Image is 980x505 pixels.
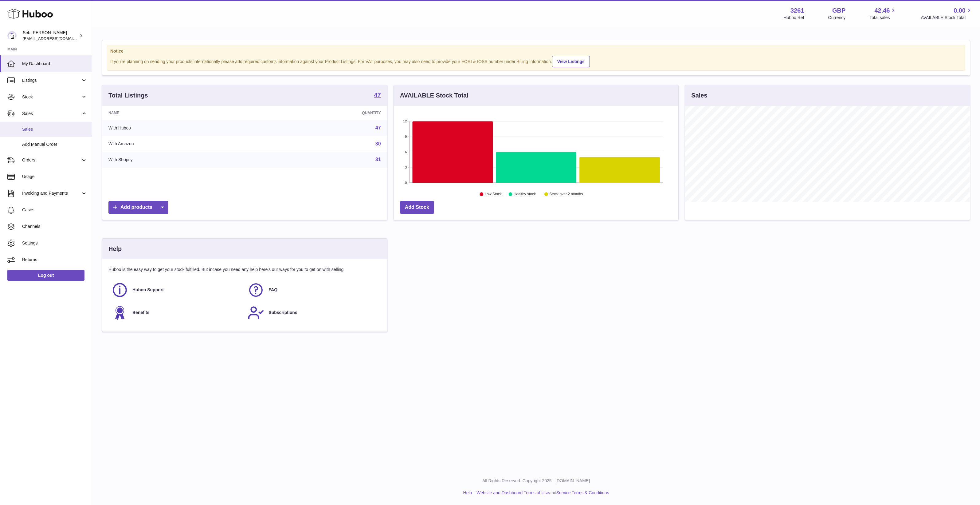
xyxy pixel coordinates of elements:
th: Quantity [258,106,387,120]
span: My Dashboard [22,61,87,67]
span: FAQ [269,287,277,293]
text: 3 [405,165,407,169]
a: 47 [375,125,381,130]
div: If you're planning on sending your products internationally please add required customs informati... [110,55,962,67]
a: Add Stock [400,201,434,214]
span: 0.00 [954,6,966,15]
text: Stock over 2 months [549,192,583,197]
span: Total sales [869,15,897,21]
strong: 47 [374,92,381,98]
h3: Help [108,245,122,253]
span: Channels [22,224,87,229]
span: 42.46 [874,6,890,15]
div: Currency [828,15,846,21]
span: Huboo Support [132,287,164,293]
strong: 3261 [790,6,804,15]
span: Sales [22,126,87,132]
text: 9 [405,135,407,138]
span: Returns [22,257,87,263]
p: Huboo is the easy way to get your stock fulfilled. But incase you need any help here's our ways f... [108,267,381,272]
span: Sales [22,111,81,117]
a: Benefits [112,304,241,321]
h3: Total Listings [108,91,148,100]
h3: AVAILABLE Stock Total [400,91,468,100]
a: Add products [108,201,168,214]
a: Subscriptions [248,304,378,321]
span: Orders [22,157,81,163]
text: 6 [405,150,407,154]
a: FAQ [248,282,378,298]
span: Add Manual Order [22,141,87,147]
strong: GBP [832,6,845,15]
a: Huboo Support [112,282,241,298]
text: Healthy stock [514,192,536,197]
a: Log out [7,270,84,281]
text: 0 [405,181,407,185]
strong: Notice [110,48,962,54]
span: Invoicing and Payments [22,190,81,196]
text: 12 [403,119,407,123]
span: Listings [22,78,81,83]
span: Benefits [132,310,149,316]
a: Website and Dashboard Terms of Use [476,490,549,495]
th: Name [102,106,258,120]
span: Usage [22,174,87,180]
a: View Listings [552,56,590,67]
span: [EMAIL_ADDRESS][DOMAIN_NAME] [23,36,90,41]
span: Subscriptions [269,310,297,316]
text: Low Stock [485,192,502,197]
a: 42.46 Total sales [869,6,897,21]
td: With Shopify [102,152,258,168]
li: and [474,490,609,496]
td: With Huboo [102,120,258,136]
div: Seb [PERSON_NAME] [23,30,78,42]
img: internalAdmin-3261@internal.huboo.com [7,31,17,40]
a: 30 [375,141,381,146]
a: Help [463,490,472,495]
a: Service Terms & Conditions [556,490,609,495]
span: AVAILABLE Stock Total [921,15,973,21]
p: All Rights Reserved. Copyright 2025 - [DOMAIN_NAME] [97,478,975,484]
td: With Amazon [102,136,258,152]
a: 47 [374,92,381,99]
h3: Sales [691,91,707,100]
span: Stock [22,94,81,100]
a: 0.00 AVAILABLE Stock Total [921,6,973,21]
a: 31 [375,157,381,162]
span: Settings [22,240,87,246]
span: Cases [22,207,87,213]
div: Huboo Ref [784,15,804,21]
